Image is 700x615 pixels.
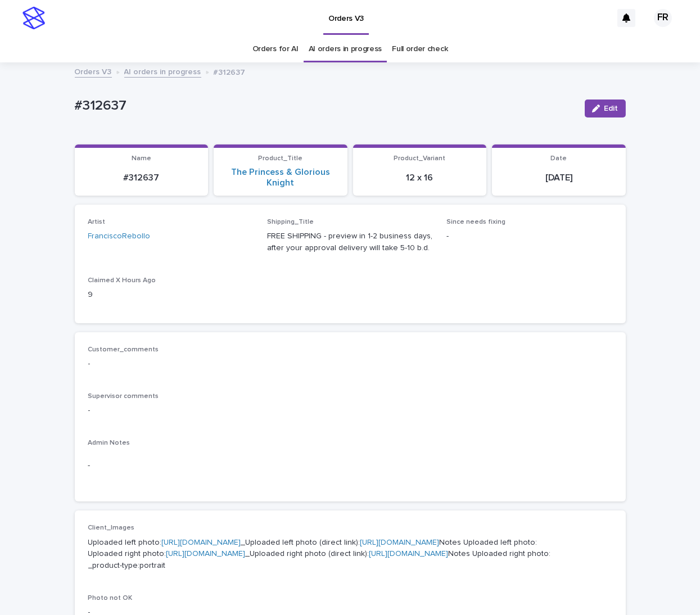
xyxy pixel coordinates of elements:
[654,9,672,27] div: FR
[88,393,159,400] span: Supervisor comments
[214,65,246,78] p: #312637
[88,230,151,242] a: FranciscoRebollo
[88,219,106,225] span: Artist
[499,173,619,183] p: [DATE]
[88,277,156,284] span: Claimed X Hours Ago
[88,405,612,417] p: -
[75,98,576,114] p: #312637
[252,36,299,62] a: Orders for AI
[124,65,201,78] a: AI orders in progress
[360,173,480,183] p: 12 x 16
[267,219,314,225] span: Shipping_Title
[166,550,246,558] a: [URL][DOMAIN_NAME]
[585,100,626,117] button: Edit
[220,167,341,188] a: The Princess & Glorious Knight
[162,539,241,546] a: [URL][DOMAIN_NAME]
[88,440,130,446] span: Admin Notes
[604,105,618,112] span: Edit
[88,524,135,531] span: Client_Images
[88,460,612,472] p: -
[88,595,133,602] span: Photo not OK
[267,230,433,254] p: FREE SHIPPING - preview in 1-2 business days, after your approval delivery will take 5-10 b.d.
[88,346,159,353] span: Customer_comments
[82,173,202,183] p: #312637
[132,155,151,162] span: Name
[446,219,505,225] span: Since needs fixing
[75,65,112,78] a: Orders V3
[88,289,254,301] p: 9
[369,550,449,558] a: [URL][DOMAIN_NAME]
[446,230,612,242] p: -
[309,36,382,62] a: AI orders in progress
[88,537,612,572] p: Uploaded left photo: _Uploaded left photo (direct link): Notes Uploaded left photo: Uploaded righ...
[392,36,448,62] a: Full order check
[88,358,612,370] p: -
[360,539,440,546] a: [URL][DOMAIN_NAME]
[22,7,45,29] img: stacker-logo-s-only.png
[394,155,445,162] span: Product_Variant
[258,155,302,162] span: Product_Title
[550,155,567,162] span: Date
